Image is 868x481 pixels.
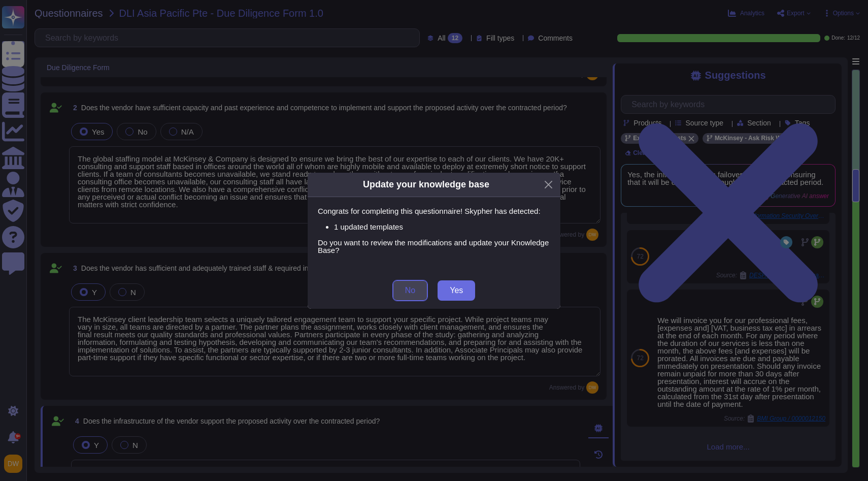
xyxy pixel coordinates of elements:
[438,280,475,301] button: Yes
[393,280,427,301] button: No
[334,223,550,231] p: 1 updated templates
[450,286,463,295] span: Yes
[318,207,550,215] p: Congrats for completing this questionnaire! Skypher has detected:
[405,286,415,295] span: No
[318,239,550,254] p: Do you want to review the modifications and update your Knowledge Base?
[541,177,556,193] button: Close
[363,178,489,191] div: Update your knowledge base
